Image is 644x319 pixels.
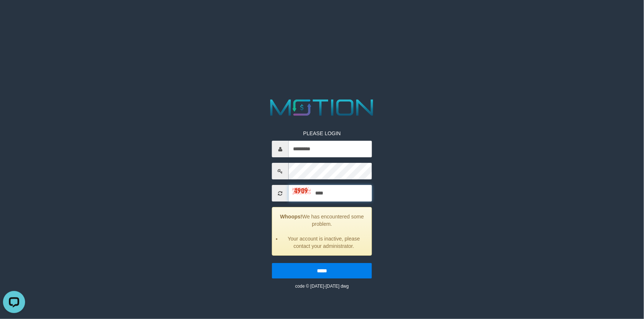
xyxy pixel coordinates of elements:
p: PLEASE LOGIN [272,130,372,137]
strong: Whoops! [280,214,302,220]
img: MOTION_logo.png [266,97,378,119]
div: We has encountered some problem. [272,207,372,256]
small: code © [DATE]-[DATE] dwg [295,284,349,289]
li: Your account is inactive, please contact your administrator. [282,235,366,250]
img: captcha [292,187,311,195]
button: Open LiveChat chat widget [3,3,25,25]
